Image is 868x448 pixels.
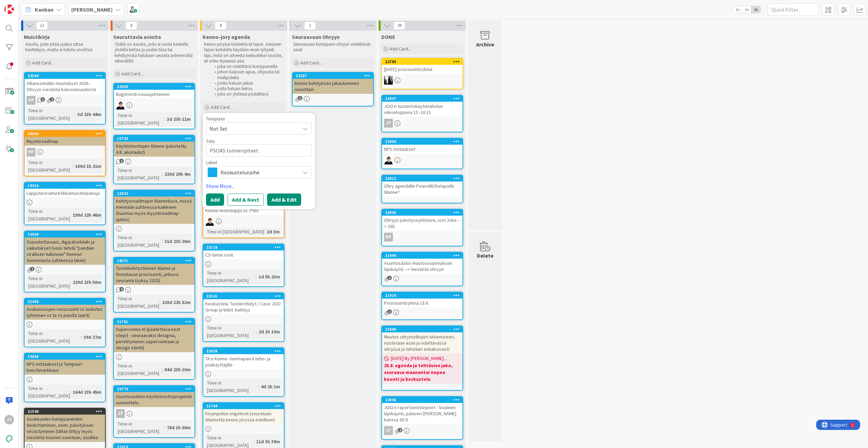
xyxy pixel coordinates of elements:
a: 22332Kehitysroadmapin tilannekuva, missä mennään suhteessa kaikkeen (huomioi myös myyntiroadmap-a... [113,190,195,251]
div: 4d 2h 1m [259,383,282,390]
div: 199d 22h 46m [71,211,103,219]
span: 1 [387,276,392,280]
div: 23039 [206,349,284,353]
div: 22947 [385,96,462,101]
b: 25.8. agenda ja tehtävien jako, seuraava maanantai nopea koonti ja keskustelu [384,362,460,382]
div: TA:n Kenno -teemapäivä teho- ja pääkäyttäjille [203,354,284,369]
span: Template [206,116,225,121]
div: 23101Keskustelu: Tuntierittelyt / Case JOO Group ja linkit -kehitys [203,293,284,314]
div: 19416Lapputeoriametriikkamuistiinpanoja [25,183,105,198]
div: 220d 20h 4m [163,170,192,178]
span: : [162,170,163,178]
div: 220d 23h 50m [71,278,103,286]
a: 23039TA:n Kenno -teemapäivä teho- ja pääkäyttäjilleTime in [GEOGRAPHIC_DATA]:4d 2h 1m [203,347,284,397]
a: 15724Käyttöönottojen tilanne (päivitetty 4.8. aikataulut)Time in [GEOGRAPHIC_DATA]:220d 20h 4m [113,135,195,184]
span: 1 [387,309,392,314]
div: MT [203,217,284,226]
div: 2d 1h 10m [257,328,282,335]
span: Add Card... [211,104,233,110]
span: 1x [733,6,742,13]
div: 22946 [385,398,462,402]
div: 1d 5h 23m [257,273,282,280]
div: PP [382,233,462,242]
span: : [162,237,163,245]
span: 1 [30,267,34,271]
div: Time in [GEOGRAPHIC_DATA] [27,207,70,222]
a: 15293Kenno-mobiiliappi vs. PWAMTTime in [GEOGRAPHIC_DATA]:2d 3m [203,199,284,238]
div: Time in [GEOGRAPHIC_DATA] [116,362,162,377]
div: 20774Asuntosäätiön käyttöönottoprojektin suunnittelu [114,386,194,407]
div: 22287Kenno kehityksen jakautuminen osioittain [293,73,373,94]
div: 18671Tuotekehitystiimien tilanne ja firmatason priorisointi, jatkuva seuranta (syksy 2025) [114,258,194,285]
div: 21791 [114,319,194,325]
div: CS-tiimin rooli [203,250,284,259]
div: 22946 [382,397,462,403]
a: 21791Supervoima AI (päätettävä next stepit - seuraavaksi designia, perehtyminen supervoimaan ja d... [113,318,195,380]
a: 21919Priorisointiryhmä 18.6. [381,292,463,320]
div: 23101 [203,293,284,299]
span: [DATE] By [PERSON_NAME]... [391,355,447,362]
div: MT [114,101,194,110]
div: 21866 [382,326,462,332]
a: 22946JOO:n raportointitarpeet - Sisäinen läpikäynti, palaveri [PERSON_NAME] kanssa 30.9.JT [381,396,463,440]
span: : [164,115,165,123]
a: 22789[DATE] priorisointiryhmäKV [381,58,463,89]
span: : [70,388,71,396]
div: 21596 [28,409,105,414]
div: Time in [GEOGRAPHIC_DATA] [27,107,75,122]
div: JT [384,119,393,128]
div: 23118 [206,245,284,250]
div: 21463Asukassivujen resursointi vs laskutus (yhteinen vs ta vs pandia laarit) [25,299,105,320]
span: : [264,228,265,235]
div: Keskustelu: Tuntierittelyt / Case JOO Group ja linkit -kehitys [203,299,284,314]
div: Asiakkaiden kumppaneiden tiedottaminen, esim. päivityksen viivästyminen (tähän liittyy myös viest... [25,415,105,442]
div: 21596Asiakkaiden kumppaneiden tiedottaminen, esim. päivityksen viivästyminen (tähän liittyy myös ... [25,408,105,442]
div: Archive [476,40,494,48]
div: 20984 [28,131,105,136]
div: 21463 [28,299,105,304]
div: 22789 [385,59,462,64]
span: : [70,278,71,286]
div: Time in [GEOGRAPHIC_DATA] [116,234,162,249]
div: JT [384,426,393,435]
div: JT [4,415,14,424]
span: : [75,111,76,118]
a: 22287Kenno kehityksen jakautuminen osioittain [292,72,374,106]
span: Add Card... [389,46,411,52]
button: Add & Next [227,193,264,206]
div: Time in [GEOGRAPHIC_DATA] [205,379,258,394]
div: 19658 [25,353,105,360]
img: avatar [4,434,14,444]
a: 16939Saavutettavuus, digipalvelulaki ja vaikutukset (voisi tehdä "pandian virallisen tulkinnan" K... [24,231,106,292]
div: 21866 [385,327,462,332]
div: 22287 [296,73,373,78]
div: Time in [GEOGRAPHIC_DATA] [205,228,264,235]
div: Asuntosäätiö muutossopimuksen läpikäynti --> Viestintä ohryyn [382,259,462,274]
span: 1 [41,97,45,102]
div: Time in [GEOGRAPHIC_DATA] [116,167,162,182]
div: 2d 3m [265,228,281,235]
div: 16939Saavutettavuus, digipalvelulaki ja vaikutukset (voisi tehdä "pandian virallisen tulkinnan" K... [25,231,105,265]
span: Kenno-jory agenda [203,33,250,40]
img: MT [384,156,393,164]
div: 23006 [385,210,462,215]
img: MT [205,217,214,226]
div: PP [25,96,105,105]
div: 1 [35,3,37,8]
div: 84d 23h 10m [163,366,192,373]
span: 3x [751,6,761,13]
div: 22789 [382,59,462,65]
div: 21791 [117,319,194,324]
div: MT [382,156,462,164]
div: JOO:n tuotantokäytönaloitus viikonloppuna 15.-16.11 [382,102,462,117]
div: 21596 [25,408,105,415]
div: Delete [477,251,494,260]
a: 22903Bugitrendi nousujohteinenMTTime in [GEOGRAPHIC_DATA]:3d 23h 11m [113,83,195,129]
span: Label [206,160,217,165]
div: 16939 [25,231,105,237]
div: 22904 [382,139,462,145]
div: 23012 [382,175,462,182]
span: 2x [742,6,751,13]
div: Priorisointiryhmä 18.6. [382,299,462,307]
input: Quick Filter... [768,3,819,16]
